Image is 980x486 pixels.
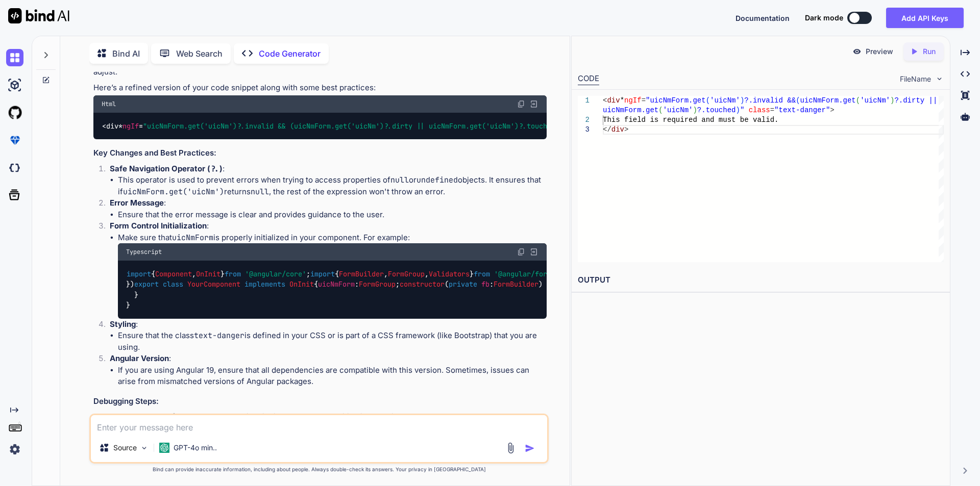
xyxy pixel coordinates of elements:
p: : [110,163,547,175]
p: GPT-4o min.. [174,443,217,453]
img: Open in Browser [529,247,538,257]
p: Bind can provide inaccurate information, including about people. Always double-check its answers.... [89,466,549,473]
span: ?.invalid && [744,96,796,105]
span: This field is required and must be valid. [603,116,778,124]
span: constructor [400,280,445,289]
span: Validators [429,269,470,278]
p: Web Search [176,47,223,60]
span: import [127,269,151,278]
span: import [310,269,335,278]
strong: Form Control Initialization [110,221,207,231]
h3: Debugging Steps: [93,396,547,407]
strong: Styling [110,319,136,329]
code: null [251,187,269,197]
img: icon [525,443,535,453]
span: from [225,269,241,278]
span: Documentation [736,14,790,22]
span: Typescript [126,248,162,256]
span: Component [155,269,192,278]
img: preview [852,47,862,56]
img: darkCloudIdeIcon [6,159,23,176]
span: ) [693,106,697,114]
p: : [110,353,547,365]
span: uicNmForm.get [603,106,658,114]
li: If you are using Angular 19, ensure that all dependencies are compatible with this version. Somet... [118,365,547,388]
span: FormGroup [388,269,425,278]
span: ) [740,96,744,105]
div: 2 [578,115,590,125]
code: uicNmForm.get('uicNm') [123,187,224,197]
p: Here’s a refined version of your code snippet along with some best practices: [93,82,547,94]
span: ( [705,96,709,105]
span: ?.dirty || [894,96,937,105]
img: Bind AI [8,8,69,23]
img: copy [517,100,525,108]
code: text-danger [194,330,244,341]
span: "text-danger" [774,106,830,114]
span: OnInit [196,269,220,278]
strong: Angular Version [110,353,169,363]
p: : [110,220,547,232]
img: copy [517,248,525,256]
p: : [110,197,547,209]
button: Add API Keys [886,8,964,28]
span: = [641,96,645,105]
img: GPT-4o mini [159,443,169,453]
span: < [603,96,607,105]
span: ?.touched [697,106,736,114]
span: 'uicNm' [663,106,693,114]
span: ( [855,96,860,105]
span: implements [244,280,285,289]
img: settings [6,441,23,458]
strong: Safe Navigation Operator ( ) [110,164,223,173]
img: chat [6,49,23,66]
code: This field is required and must be valid. [102,121,842,132]
li: Check the console for any errors that might indicate why the condition is not being evaluated as ... [102,411,547,423]
span: Dark mode [805,13,843,23]
span: private [449,280,477,289]
span: 'uicNm' [710,96,740,105]
span: " [740,106,744,114]
p: : [110,319,547,330]
img: chevron down [935,74,944,83]
span: "uicNmForm.get [646,96,706,105]
span: from [474,269,490,278]
code: null [390,175,409,185]
span: '@angular/forms' [494,269,559,278]
span: uicNmForm [318,280,355,289]
span: '@angular/core' [245,269,306,278]
div: CODE [578,73,599,85]
span: div [106,121,118,131]
span: YourComponent [187,280,240,289]
span: FormGroup [359,280,396,289]
span: > [830,106,834,114]
code: uicNmForm [172,233,213,243]
span: = [770,106,774,114]
p: Run [923,46,936,57]
p: Code Generator [259,47,321,60]
button: Documentation [736,13,790,23]
li: Ensure that the error message is clear and provides guidance to the user. [118,209,547,221]
span: OnInit [289,280,314,289]
code: ?. [210,164,219,174]
span: </ [603,125,611,134]
p: Preview [866,46,893,57]
span: > [624,125,628,134]
span: Html [102,100,116,108]
span: uicNmForm.get [800,96,855,105]
span: "uicNmForm.get('uicNm')?.invalid && (uicNmForm.get('uicNm')?.dirty || uicNmForm.get('uicNm')?.tou... [143,121,563,131]
img: Pick Models [140,444,149,452]
span: ngIf [122,121,139,131]
h3: Key Changes and Best Practices: [93,147,547,159]
span: export [134,280,159,289]
img: ai-studio [6,76,23,94]
span: div [611,125,624,134]
img: premium [6,132,23,149]
span: 'uicNm' [860,96,890,105]
div: 1 [578,96,590,106]
span: FormBuilder [494,280,538,289]
img: Open in Browser [529,99,538,109]
img: githubLight [6,104,23,121]
span: class [163,280,183,289]
span: ) [890,96,894,105]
